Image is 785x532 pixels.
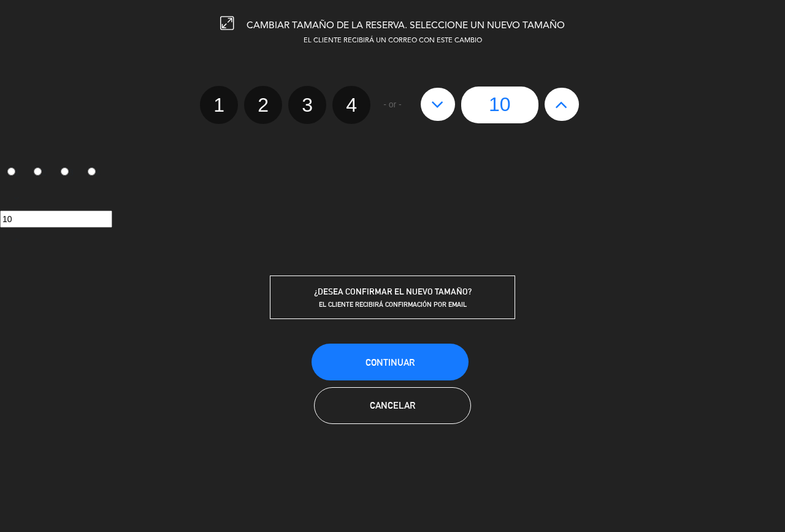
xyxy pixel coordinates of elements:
[332,86,370,124] label: 4
[366,357,415,368] span: Continuar
[54,163,81,183] label: 3
[370,400,415,411] span: Cancelar
[27,163,54,183] label: 2
[288,86,326,124] label: 3
[383,98,402,112] span: - or -
[319,300,467,309] span: EL CLIENTE RECIBIRÁ CONFIRMACIÓN POR EMAIL
[80,163,107,183] label: 4
[244,86,282,124] label: 2
[314,287,472,296] span: ¿DESEA CONFIRMAR EL NUEVO TAMAÑO?
[200,86,238,124] label: 1
[304,37,482,44] span: EL CLIENTE RECIBIRÁ UN CORREO CON ESTE CAMBIO
[247,21,565,31] span: CAMBIAR TAMAÑO DE LA RESERVA. SELECCIONE UN NUEVO TAMAÑO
